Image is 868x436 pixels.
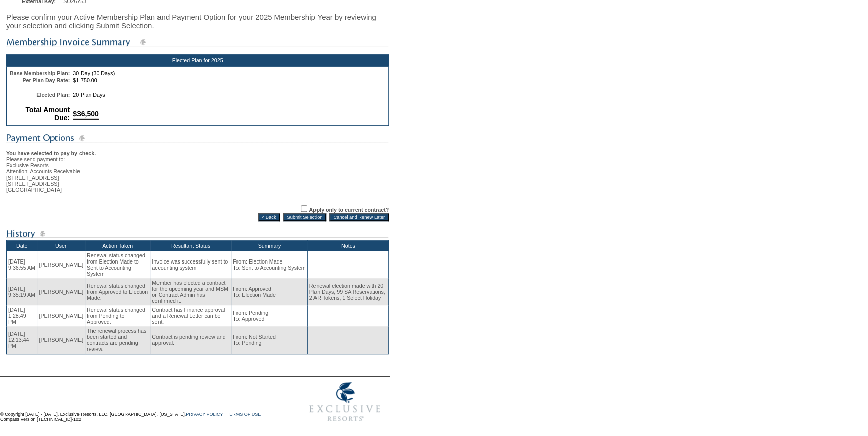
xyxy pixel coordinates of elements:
[231,240,308,251] th: Summary
[10,70,70,76] b: Base Membership Plan:
[37,240,85,251] th: User
[6,36,388,48] img: subTtlMembershipInvoiceSummary.gif
[22,77,70,83] b: Per Plan Day Rate:
[283,213,326,221] input: Submit Selection
[37,278,85,305] td: [PERSON_NAME]
[7,251,37,278] td: [DATE] 9:36:55 AM
[37,326,85,354] td: [PERSON_NAME]
[150,278,231,305] td: Member has elected a contract for the upcoming year and MSM or Contract Admin has confirmed it.
[7,326,37,354] td: [DATE] 12:13:44 PM
[150,251,231,278] td: Invoice was successfully sent to accounting system
[231,326,308,354] td: From: Not Started To: Pending
[85,326,150,354] td: The renewal process has been started and contracts are pending review.
[72,70,386,76] td: 30 Day (30 Days)
[7,240,37,251] th: Date
[307,278,388,305] td: Renewal election made with 20 Plan Days, 99 SA Reservations, 2 AR Tokens, 1 Select Holiday
[231,251,308,278] td: From: Election Made To: Sent to Accounting System
[300,377,390,427] img: Exclusive Resorts
[258,213,280,221] input: < Back
[6,144,389,193] div: Please send payment to: Exclusive Resorts Attention: Accounts Receivable [STREET_ADDRESS] [STREET...
[186,412,223,417] a: PRIVACY POLICY
[6,150,96,156] b: You have selected to pay by check.
[227,412,261,417] a: TERMS OF USE
[6,132,388,144] img: subTtlPaymentOptions.gif
[307,240,388,251] th: Notes
[231,278,308,305] td: From: Approved To: Election Made
[85,278,150,305] td: Renewal status changed from Approved to Election Made.
[36,92,70,98] b: Elected Plan:
[7,305,37,326] td: [DATE] 1:28:49 PM
[150,240,231,251] th: Resultant Status
[72,92,386,98] td: 20 Plan Days
[6,54,389,66] div: Elected Plan for 2025
[37,305,85,326] td: [PERSON_NAME]
[329,213,389,221] input: Cancel and Renew Later
[7,278,37,305] td: [DATE] 9:35:19 AM
[85,251,150,278] td: Renewal status changed from Election Made to Sent to Accounting System
[73,110,99,120] span: $36,500
[85,305,150,326] td: Renewal status changed from Pending to Approved.
[231,305,308,326] td: From: Pending To: Approved
[85,240,150,251] th: Action Taken
[6,8,389,35] div: Please confirm your Active Membership Plan and Payment Option for your 2025 Membership Year by re...
[309,207,389,213] label: Apply only to current contract?
[72,77,386,83] td: $1,750.00
[6,227,388,240] img: subTtlHistory.gif
[150,305,231,326] td: Contract has Finance approval and a Renewal Letter can be sent.
[150,326,231,354] td: Contract is pending review and approval.
[37,251,85,278] td: [PERSON_NAME]
[26,106,70,122] b: Total Amount Due:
